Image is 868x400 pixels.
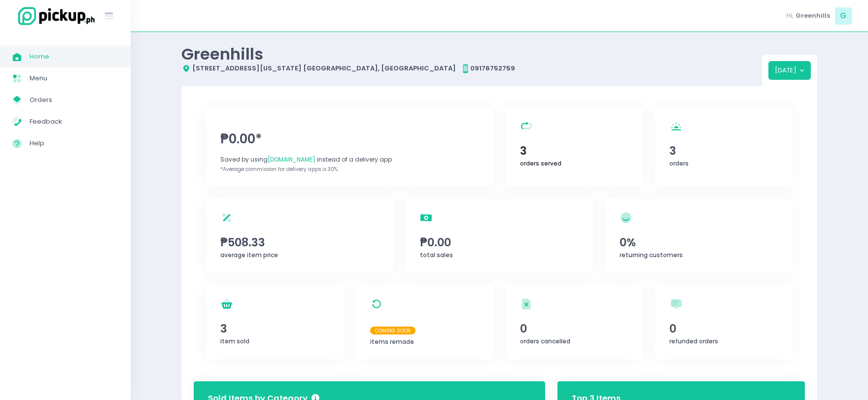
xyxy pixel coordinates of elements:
[620,251,683,259] span: returning customers
[30,94,118,106] span: Orders
[796,11,830,21] span: Greenhills
[670,337,719,345] span: refunded orders
[30,50,118,63] span: Home
[181,44,762,64] div: Greenhills
[220,337,249,345] span: item sold
[670,320,778,337] span: 0
[220,130,479,149] span: ₱0.00*
[220,251,278,259] span: average item price
[670,142,778,159] span: 3
[670,159,689,167] span: orders
[30,137,118,150] span: Help
[220,234,379,251] span: ₱508.33
[220,166,338,173] span: *Average commission for delivery apps is 30%
[30,72,118,85] span: Menu
[220,155,479,164] div: Saved by using instead of a delivery app
[835,7,852,25] span: G
[520,337,570,345] span: orders cancelled
[520,320,628,337] span: 0
[181,64,762,73] div: [STREET_ADDRESS][US_STATE] [GEOGRAPHIC_DATA], [GEOGRAPHIC_DATA] 09176752759
[220,320,329,337] span: 3
[787,11,794,21] span: Hi,
[12,5,96,27] img: logo
[520,142,628,159] span: 3
[768,61,811,80] button: [DATE]
[420,251,453,259] span: total sales
[268,155,315,164] span: [DOMAIN_NAME]
[370,327,416,334] span: Coming Soon
[370,337,414,346] span: items remade
[30,115,118,128] span: Feedback
[420,234,579,251] span: ₱0.00
[620,234,778,251] span: 0%
[520,159,561,167] span: orders served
